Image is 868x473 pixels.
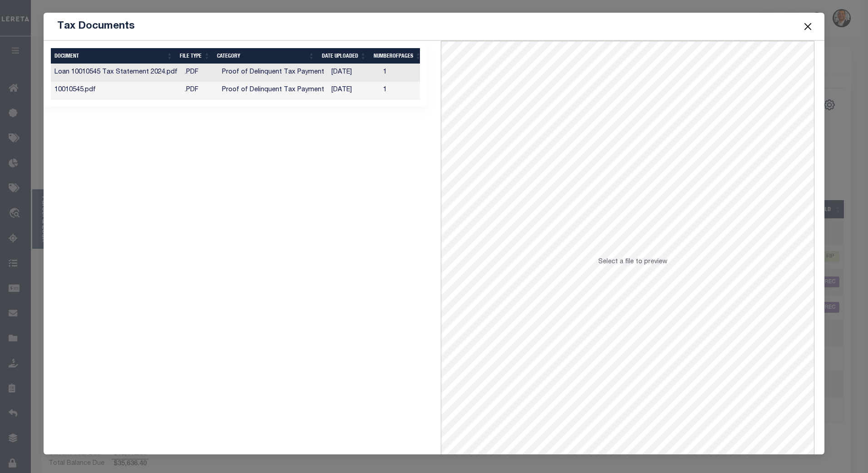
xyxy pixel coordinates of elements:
[328,82,380,99] td: [DATE]
[51,64,181,82] td: Loan 10010545 Tax Statement 2024.pdf
[181,82,218,99] td: .PDF
[51,48,177,64] th: DOCUMENT: activate to sort column ascending
[176,48,213,64] th: FILE TYPE: activate to sort column ascending
[318,48,370,64] th: Date Uploaded: activate to sort column ascending
[51,82,181,99] td: 10010545.pdf
[213,48,318,64] th: CATEGORY: activate to sort column ascending
[181,64,218,82] td: .PDF
[328,64,380,82] td: [DATE]
[380,64,434,82] td: 1
[380,82,434,99] td: 1
[218,64,328,82] td: Proof of Delinquent Tax Payment
[598,259,667,265] span: Select a file to preview
[370,48,425,64] th: NumberOfPages: activate to sort column ascending
[218,82,328,99] td: Proof of Delinquent Tax Payment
